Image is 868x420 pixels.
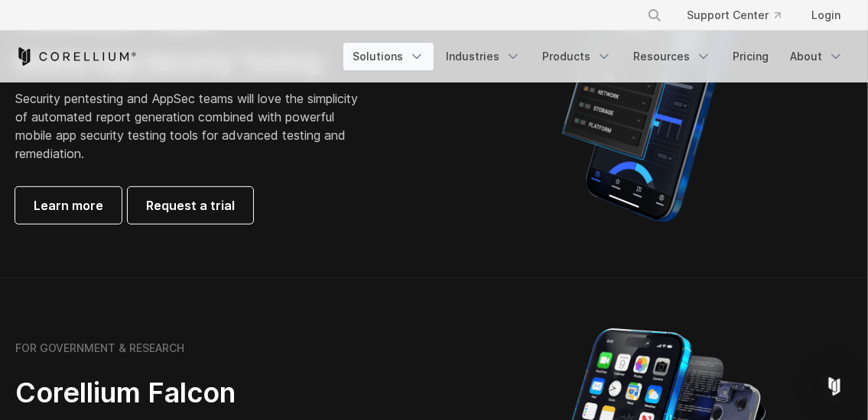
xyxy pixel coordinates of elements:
[533,43,621,70] a: Products
[799,2,853,29] a: Login
[816,368,853,405] div: Open Intercom Messenger
[128,187,253,224] a: Request a trial
[343,43,434,70] a: Solutions
[675,2,793,29] a: Support Center
[629,2,853,29] div: Navigation Menu
[641,2,668,29] button: Search
[15,89,361,163] p: Security pentesting and AppSec teams will love the simplicity of automated report generation comb...
[34,196,103,215] span: Learn more
[15,341,184,355] h6: FOR GOVERNMENT & RESEARCH
[146,196,235,215] span: Request a trial
[781,43,853,70] a: About
[624,43,720,70] a: Resources
[723,43,778,70] a: Pricing
[437,43,530,70] a: Industries
[15,187,122,224] a: Learn more
[15,47,137,66] a: Corellium Home
[15,376,398,410] h2: Corellium Falcon
[343,43,853,70] div: Navigation Menu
